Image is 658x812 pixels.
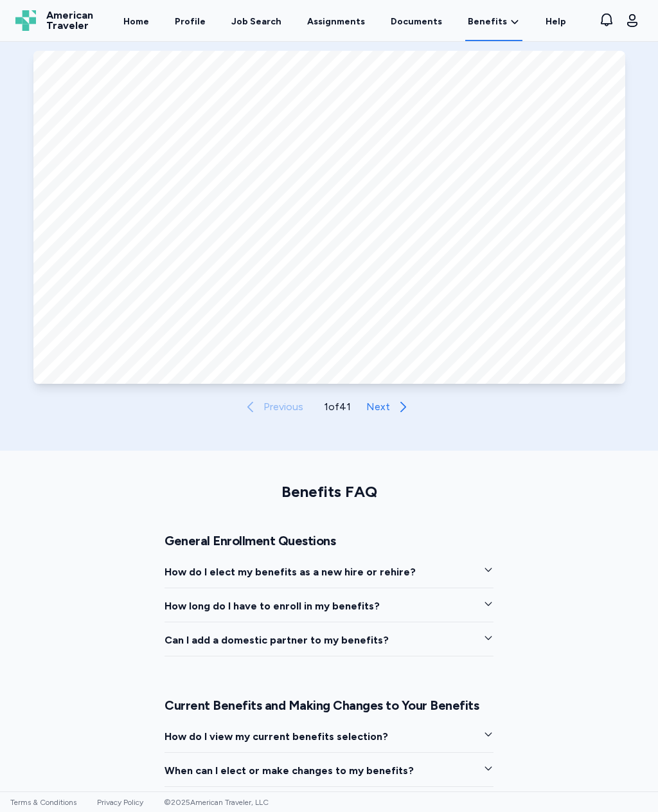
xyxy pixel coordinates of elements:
span: Previous [263,399,303,415]
h2: Benefits FAQ [281,482,377,502]
img: Logo [15,10,36,31]
div: Job Search [231,15,281,28]
button: How long do I have to enroll in my benefits? [164,599,493,622]
span: Benefits [468,15,507,28]
span: How do I elect my benefits as a new hire or rehire? [164,564,416,580]
span: When can I elect or make changes to my benefits? [164,763,414,779]
p: 1 of 41 [324,399,351,415]
h2: General Enrollment Questions [164,533,493,549]
button: When can I elect or make changes to my benefits? [164,763,493,787]
a: Benefits [468,15,520,28]
span: © 2025 American Traveler, LLC [164,798,269,807]
button: How do I view my current benefits selection? [164,729,493,753]
a: Terms & Conditions [10,798,76,807]
span: Can I add a domestic partner to my benefits? [164,633,389,648]
span: How long do I have to enroll in my benefits? [164,599,380,614]
h2: Current Benefits and Making Changes to Your Benefits [164,698,493,714]
button: Can I add a domestic partner to my benefits? [164,633,493,656]
span: American Traveler [46,10,93,31]
button: Previous [238,394,314,420]
span: Next [366,399,390,415]
span: How do I view my current benefits selection? [164,729,388,744]
button: Next [361,394,421,420]
a: Privacy Policy [97,798,143,807]
button: How do I elect my benefits as a new hire or rehire? [164,564,493,588]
